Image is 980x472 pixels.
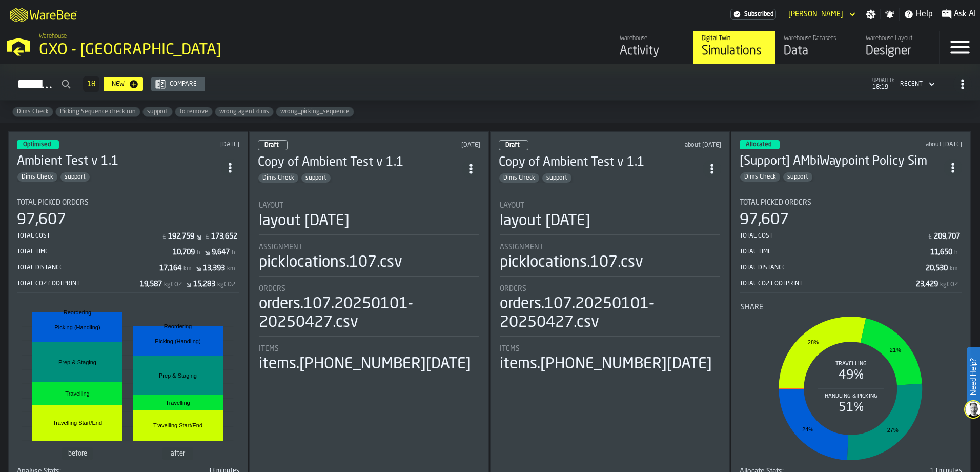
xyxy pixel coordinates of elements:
[13,108,53,115] span: Dims Check
[784,43,849,60] div: Data
[17,153,221,170] div: Ambient Test v 1.1
[159,264,181,272] div: Stat Value
[171,450,186,457] text: after
[926,264,948,272] div: Stat Value
[968,348,979,405] label: Need Help?
[259,345,279,353] span: Items
[203,264,225,272] div: Stat Value
[301,174,331,182] span: support
[150,141,239,148] div: Updated: 23/07/2025, 11:57:06 Created: 08/07/2025, 23:59:55
[162,233,166,241] span: £
[276,108,354,115] span: wrong_picking_sequence
[108,81,129,88] div: New
[17,173,57,181] span: Dims Check
[500,253,643,272] div: picklocations.107.csv
[499,154,703,171] div: Copy of Ambient Test v 1.1
[788,10,843,18] div: DropdownMenuValue-Kzysztof Malecki
[505,142,520,148] span: Draft
[17,199,89,207] span: Total Picked Orders
[259,253,402,272] div: picklocations.107.csv
[857,31,939,64] a: link-to-/wh/i/ae0cd702-8cb1-4091-b3be-0aee77957c79/designer
[258,174,298,182] span: Dims Check
[17,232,160,240] div: Total Cost
[500,243,543,251] span: Assignment
[175,108,212,115] span: to remove
[500,202,720,210] div: Title
[259,243,479,251] div: Title
[741,303,961,311] div: Title
[164,281,182,288] span: kgCO2
[930,248,952,257] div: Stat Value
[500,212,590,230] div: layout [DATE]
[775,31,857,64] a: link-to-/wh/i/ae0cd702-8cb1-4091-b3be-0aee77957c79/data
[259,202,479,210] div: Title
[730,9,776,20] div: Menu Subscription
[500,243,720,251] div: Title
[872,141,962,148] div: Updated: 08/07/2025, 23:59:02 Created: 08/07/2025, 06:39:38
[940,31,980,64] label: button-toggle-Menu
[866,43,931,60] div: Designer
[259,202,283,210] span: Layout
[626,142,721,149] div: Updated: 11/07/2025, 10:55:01 Created: 11/07/2025, 10:46:37
[499,174,539,182] span: Dims Check
[259,345,479,373] div: stat-Items
[500,285,526,293] span: Orders
[500,345,520,353] span: Items
[620,43,685,60] div: Activity
[500,345,720,373] div: stat-Items
[937,8,980,21] label: button-toggle-Ask AI
[68,450,87,457] text: before
[740,199,962,207] div: Title
[500,355,712,373] div: items.[PHONE_NUMBER][DATE]
[17,140,59,149] div: status-3 2
[259,202,479,235] div: stat-Layout
[900,81,923,88] div: DropdownMenuValue-4
[151,77,205,91] button: button-Compare
[140,280,162,288] div: Stat Value
[740,211,789,229] div: 97,607
[740,153,944,170] div: [Support] AMbiWaypoint Policy Sim
[872,84,894,91] span: 18:19
[896,78,937,90] div: DropdownMenuValue-4
[173,248,195,257] div: Stat Value
[104,77,143,91] button: button-New
[784,8,857,21] div: DropdownMenuValue-Kzysztof Malecki
[954,249,958,257] span: h
[259,285,479,337] div: stat-Orders
[542,174,571,182] span: support
[746,142,771,148] span: Allocated
[500,285,720,337] div: stat-Orders
[79,76,104,92] div: ButtonLoadMore-Load More-Prev-First-Last
[499,191,721,376] section: card-SimulationDashboardCard-draft
[740,199,962,293] div: stat-Total Picked Orders
[740,173,780,181] span: Dims Check
[500,285,720,293] div: Title
[862,9,880,19] label: button-toggle-Settings
[881,9,899,19] label: button-toggle-Notifications
[940,281,958,288] span: kgCO2
[259,212,350,230] div: layout [DATE]
[193,280,215,288] div: Stat Value
[385,142,480,149] div: Updated: 22/07/2025, 13:03:22 Created: 22/07/2025, 12:53:21
[217,281,235,288] span: kgCO2
[702,35,767,42] div: Digital Twin
[258,140,288,150] div: status-0 2
[39,33,67,40] span: Warehouse
[183,265,192,272] span: km
[227,265,235,272] span: km
[259,285,285,293] span: Orders
[872,78,894,84] span: updated:
[784,35,849,42] div: Warehouse Datasets
[258,191,480,376] section: card-SimulationDashboardCard-draft
[259,243,302,251] span: Assignment
[23,142,51,148] span: Optimised
[259,345,479,353] div: Title
[730,9,776,20] a: link-to-/wh/i/ae0cd702-8cb1-4091-b3be-0aee77957c79/settings/billing
[744,11,773,18] span: Subscribed
[87,81,95,88] span: 18
[211,232,237,241] div: Stat Value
